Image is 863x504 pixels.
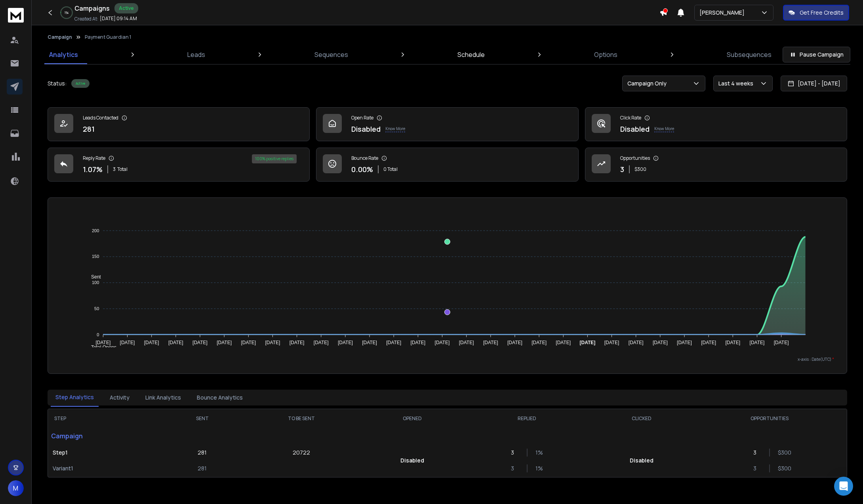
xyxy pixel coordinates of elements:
[778,464,786,472] p: $ 300
[834,477,853,496] div: Open Intercom Messenger
[252,154,297,163] div: 100 % positive replies
[51,388,99,407] button: Step Analytics
[164,409,241,428] th: SENT
[362,409,463,428] th: OPENED
[92,254,99,259] tspan: 150
[49,50,78,59] p: Analytics
[653,340,668,345] tspan: [DATE]
[726,340,741,345] tspan: [DATE]
[144,340,159,345] tspan: [DATE]
[192,340,208,345] tspan: [DATE]
[314,50,348,59] p: Sequences
[463,409,591,428] th: REPLIED
[535,464,543,472] p: 1 %
[44,45,83,64] a: Analytics
[310,45,353,64] a: Sequences
[727,50,772,59] p: Subsequences
[113,166,116,172] span: 3
[71,79,90,88] div: Active
[74,4,110,13] h1: Campaigns
[48,80,67,87] p: Status:
[65,10,69,15] p: 1 %
[241,409,362,428] th: TO BE SENT
[594,50,617,59] p: Options
[620,155,650,161] p: Opportunities
[483,340,498,345] tspan: [DATE]
[217,340,232,345] tspan: [DATE]
[511,449,519,457] p: 3
[316,107,578,141] a: Open RateDisabledKnow More
[589,45,622,64] a: Options
[604,340,619,345] tspan: [DATE]
[74,16,98,22] p: Created At:
[53,464,159,472] p: Variant 1
[351,155,378,161] p: Bounce Rate
[8,8,24,23] img: logo
[585,107,847,141] a: Click RateDisabledKnow More
[61,356,834,362] p: x-axis : Date(UTC)
[48,148,310,182] a: Reply Rate1.07%3Total100% positive replies
[591,409,692,428] th: CLICKED
[800,9,844,17] p: Get Free Credits
[96,340,111,345] tspan: [DATE]
[183,45,210,64] a: Leads
[386,340,401,345] tspan: [DATE]
[198,449,207,457] p: 281
[293,449,310,457] p: 20722
[83,164,103,175] p: 1.07 %
[85,274,101,280] span: Sent
[120,340,135,345] tspan: [DATE]
[83,123,95,135] p: 281
[620,123,650,135] p: Disabled
[85,345,116,350] span: Total Opens
[290,340,305,345] tspan: [DATE]
[8,480,24,496] span: M
[241,340,256,345] tspan: [DATE]
[48,428,164,444] p: Campaign
[677,340,692,345] tspan: [DATE]
[630,457,653,464] p: Disabled
[453,45,490,64] a: Schedule
[83,115,118,121] p: Leads Contacted
[400,457,424,464] p: Disabled
[459,340,474,345] tspan: [DATE]
[316,148,578,182] a: Bounce Rate0.00%0 Total
[620,164,624,175] p: 3
[457,50,485,59] p: Schedule
[383,166,398,172] p: 0 Total
[351,164,373,175] p: 0.00 %
[532,340,547,345] tspan: [DATE]
[117,166,128,172] span: Total
[722,45,776,64] a: Subsequences
[105,389,134,406] button: Activity
[627,80,670,87] p: Campaign Only
[97,332,99,337] tspan: 0
[192,389,248,406] button: Bounce Analytics
[718,80,756,87] p: Last 4 weeks
[654,126,674,132] p: Know More
[620,115,641,121] p: Click Rate
[411,340,426,345] tspan: [DATE]
[692,409,847,428] th: OPPORTUNITIES
[351,123,381,135] p: Disabled
[535,449,543,457] p: 1 %
[750,340,765,345] tspan: [DATE]
[783,47,850,63] button: Pause Campaign
[48,409,164,428] th: STEP
[314,340,329,345] tspan: [DATE]
[580,340,596,345] tspan: [DATE]
[92,228,99,233] tspan: 200
[85,34,131,40] p: Payment Guardian 1
[53,449,159,457] p: Step 1
[114,3,138,13] div: Active
[783,5,849,21] button: Get Free Credits
[556,340,571,345] tspan: [DATE]
[94,306,99,311] tspan: 50
[48,34,72,40] button: Campaign
[781,76,847,91] button: [DATE] - [DATE]
[92,280,99,285] tspan: 100
[774,340,789,345] tspan: [DATE]
[778,449,786,457] p: $ 300
[701,340,716,345] tspan: [DATE]
[634,166,646,172] p: $ 300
